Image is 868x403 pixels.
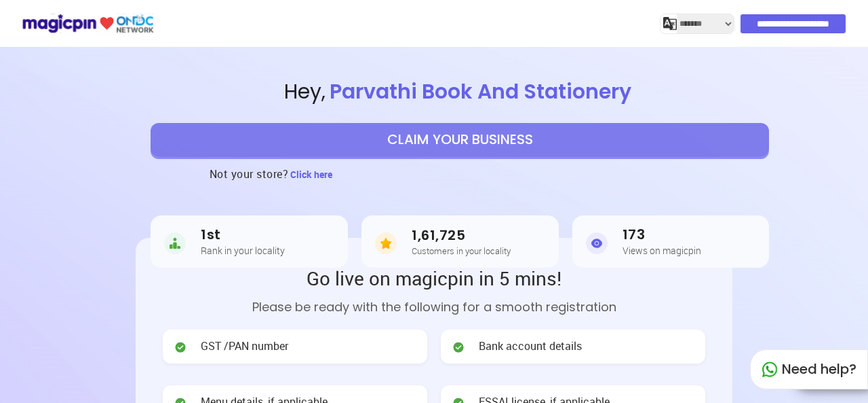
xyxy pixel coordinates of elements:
img: j2MGCQAAAABJRU5ErkJggg== [663,17,677,31]
img: ondc-logo-new-small.8a59708e.svg [22,12,154,35]
h5: Customers in your locality [412,246,511,256]
button: CLAIM YOUR BUSINESS [151,123,769,157]
span: GST /PAN number [201,338,288,354]
img: Views [586,230,608,257]
h5: Rank in your locality [201,245,285,256]
h2: Go live on magicpin in 5 mins! [163,265,705,291]
h3: Not your store? [210,157,289,191]
img: check [452,340,465,354]
span: Bank account details [479,338,582,354]
img: Rank [164,230,186,257]
h3: 173 [623,227,701,243]
div: Need help? [750,349,868,389]
span: Hey , [52,77,868,107]
h3: 1st [201,227,285,243]
img: whatapp_green.7240e66a.svg [762,362,778,378]
h5: Views on magicpin [623,245,701,256]
img: Customers [375,230,397,257]
span: Parvathi Book And Stationery [325,77,635,106]
h3: 1,61,725 [412,228,511,243]
img: check [174,340,187,354]
span: Click here [290,168,332,181]
p: Please be ready with the following for a smooth registration [163,298,705,316]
